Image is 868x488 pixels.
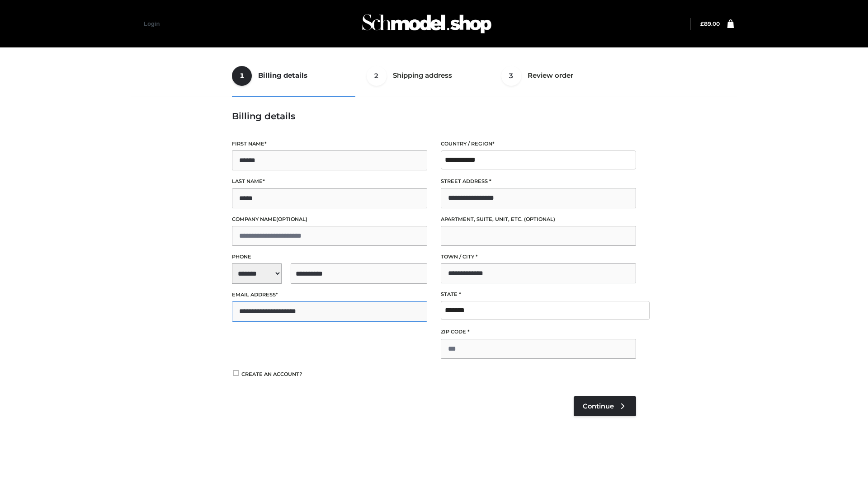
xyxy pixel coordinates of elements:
label: Apartment, suite, unit, etc. [441,215,636,224]
label: Phone [232,253,427,261]
label: Street address [441,177,636,186]
label: ZIP Code [441,328,636,336]
h3: Billing details [232,111,636,122]
span: (optional) [524,216,555,222]
label: Country / Region [441,140,636,148]
span: (optional) [276,216,307,222]
a: Continue [574,396,636,416]
label: First name [232,140,427,148]
label: Last name [232,177,427,186]
a: £89.00 [700,20,720,27]
input: Create an account? [232,370,240,376]
span: £ [700,20,704,27]
label: Email address [232,291,427,299]
label: Town / City [441,253,636,261]
label: Company name [232,215,427,224]
span: Create an account? [241,371,302,377]
span: Continue [583,402,614,410]
bdi: 89.00 [700,20,720,27]
a: Login [144,20,160,27]
label: State [441,290,636,299]
img: Schmodel Admin 964 [359,6,495,42]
